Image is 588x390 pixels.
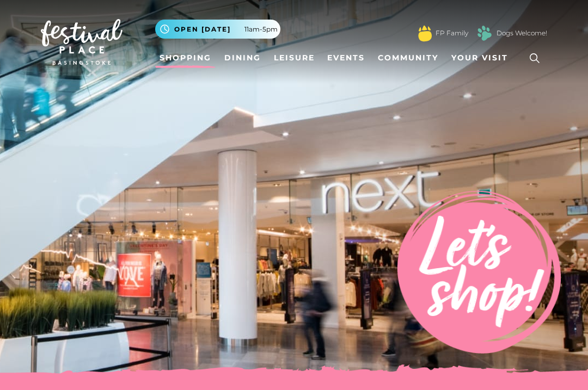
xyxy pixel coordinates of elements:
a: Events [323,48,369,68]
img: Festival Place Logo [41,19,122,65]
button: Open [DATE] 11am-5pm [155,20,280,39]
span: Open [DATE] [174,24,231,34]
a: Shopping [155,48,216,68]
a: Leisure [269,48,319,68]
a: Your Visit [447,48,518,68]
a: Dining [220,48,265,68]
span: 11am-5pm [244,24,278,34]
span: Your Visit [451,52,508,64]
a: Community [373,48,443,68]
a: Dogs Welcome! [497,28,547,38]
a: FP Family [436,28,468,38]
